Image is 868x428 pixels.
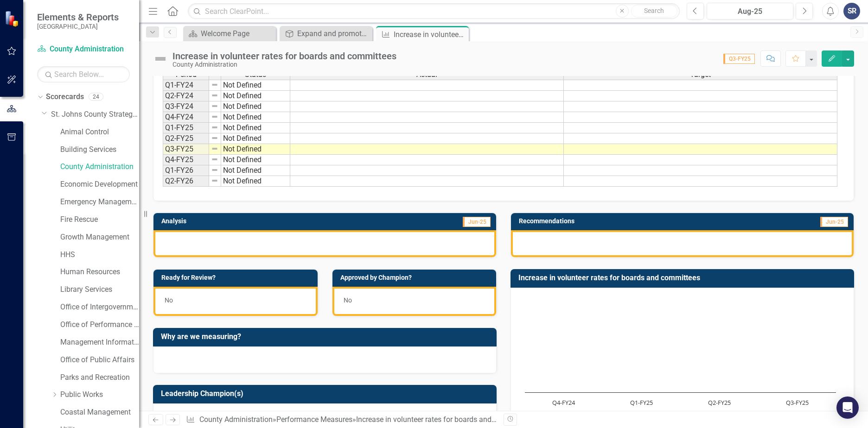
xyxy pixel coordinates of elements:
[163,144,209,155] td: Q3-FY25
[60,372,139,383] a: Parks and Recreation
[221,112,290,123] td: Not Defined
[163,411,176,424] div: AC
[221,144,290,155] td: Not Defined
[60,162,139,172] a: County Administration
[163,80,209,91] td: Q1-FY24
[37,66,130,82] input: Search Below...
[163,101,209,112] td: Q3-FY24
[221,91,290,101] td: Not Defined
[153,51,168,66] img: Not Defined
[37,44,130,55] a: County Administration
[163,91,209,101] td: Q2-FY24
[60,320,139,330] a: Office of Performance & Transparency
[344,296,352,304] span: No
[211,102,218,110] img: 8DAGhfEEPCf229AAAAAElFTkSuQmCC
[276,415,352,424] a: Performance Measures
[201,28,274,39] div: Welcome Page
[211,156,218,163] img: 8DAGhfEEPCf229AAAAAElFTkSuQmCC
[163,112,209,123] td: Q4-FY24
[60,232,139,243] a: Growth Management
[51,109,139,120] a: St. Johns County Strategic Plan
[630,398,653,407] text: Q1-FY25
[211,177,218,184] img: 8DAGhfEEPCf229AAAAAElFTkSuQmCC
[185,28,274,39] a: Welcome Page
[60,337,139,348] a: Management Information Systems
[356,415,532,424] div: Increase in volunteer rates for boards and committees
[211,145,218,152] img: 8DAGhfEEPCf229AAAAAElFTkSuQmCC
[297,28,370,39] div: Expand and promote volunteer opportunities to enhance citizen participation in County programs an...
[89,93,103,101] div: 24
[60,284,139,295] a: Library Services
[221,101,290,112] td: Not Defined
[836,397,859,419] div: Open Intercom Messenger
[60,127,139,138] a: Animal Control
[552,398,575,407] text: Q4-FY24
[161,274,313,281] h3: Ready for Review?
[221,133,290,144] td: Not Defined
[221,80,290,91] td: Not Defined
[60,197,139,208] a: Emergency Management
[211,81,218,88] img: 8DAGhfEEPCf229AAAAAElFTkSuQmCC
[163,123,209,133] td: Q1-FY25
[211,92,218,99] img: 8DAGhfEEPCf229AAAAAElFTkSuQmCC
[5,10,21,26] img: ClearPoint Strategy
[710,6,790,17] div: Aug-25
[60,407,139,418] a: Coastal Management
[644,7,664,14] span: Search
[221,123,290,133] td: Not Defined
[60,250,139,260] a: HHS
[46,92,84,102] a: Scorecards
[188,3,680,19] input: Search ClearPoint...
[60,390,139,400] a: Public Works
[37,23,119,30] small: [GEOGRAPHIC_DATA]
[221,176,290,187] td: Not Defined
[163,133,209,144] td: Q2-FY25
[221,155,290,165] td: Not Defined
[60,355,139,365] a: Office of Public Affairs
[518,274,849,282] h3: Increase in volunteer rates for boards and committees
[199,415,273,424] a: County Administration
[786,398,809,407] text: Q3-FY25
[211,113,218,120] img: 8DAGhfEEPCf229AAAAAElFTkSuQmCC
[211,124,218,131] img: 8DAGhfEEPCf229AAAAAElFTkSuQmCC
[60,302,139,313] a: Office of Intergovernmental Affairs
[221,165,290,176] td: Not Defined
[161,390,492,398] h3: Leadership Champion(s)
[690,70,711,79] span: Target
[723,54,755,64] span: Q3-FY25
[60,267,139,277] a: Human Resources
[172,51,396,61] div: Increase in volunteer rates for boards and committees
[163,155,209,165] td: Q4-FY25
[282,28,370,39] a: Expand and promote volunteer opportunities to enhance citizen participation in County programs an...
[416,70,437,79] span: Actual
[161,333,492,341] h3: Why are we measuring?
[165,296,173,304] span: No
[211,166,218,174] img: 8DAGhfEEPCf229AAAAAElFTkSuQmCC
[707,3,793,19] button: Aug-25
[340,274,492,281] h3: Approved by Champion?
[186,415,497,425] div: » »
[172,61,396,68] div: County Administration
[631,5,677,18] button: Search
[519,218,736,225] h3: Recommendations
[161,218,315,225] h3: Analysis
[394,29,466,40] div: Increase in volunteer rates for boards and committees
[60,214,139,225] a: Fire Rescue
[163,165,209,176] td: Q1-FY26
[176,70,197,79] span: Period
[820,217,848,227] span: Jun-25
[463,217,491,227] span: Jun-25
[60,179,139,190] a: Economic Development
[211,134,218,142] img: 8DAGhfEEPCf229AAAAAElFTkSuQmCC
[37,12,119,23] span: Elements & Reports
[245,70,266,79] span: Status
[843,3,860,19] button: SR
[163,176,209,187] td: Q2-FY26
[708,398,731,407] text: Q2-FY25
[60,145,139,155] a: Building Services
